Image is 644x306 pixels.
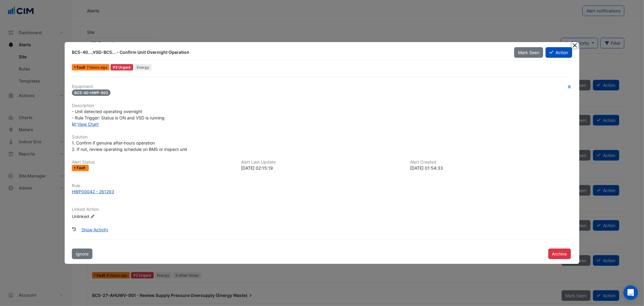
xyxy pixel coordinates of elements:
[241,165,403,171] div: [DATE] 02:15:19
[72,84,572,89] h6: Equipment
[241,160,403,165] h6: Alert Last Update
[72,90,111,96] span: BC5-40-HWP-003
[72,140,187,152] span: 1. Confirm if genuine after-hours operation 2. If not, review operating schedule on BMS or inspec...
[518,50,539,55] span: Mark Seen
[72,122,99,127] a: View Chart
[76,251,88,256] span: Ignore
[548,249,571,259] button: Archive
[77,166,87,170] span: Fault
[546,47,572,58] button: Action
[87,65,107,70] span: Thu 28-Aug-2025 02:15 AEST
[72,160,234,165] h6: Alert Status
[72,188,572,195] a: HWP00042 - 261293
[72,183,572,188] h6: Rule
[410,165,572,171] div: [DATE] 01:54:33
[90,214,95,219] fa-icon: Edit Linked Action
[78,224,112,235] button: Show Activity
[72,109,165,120] span: - Unit detected operating overnight - Rule Trigger: Status is ON and VSD is running
[72,249,92,259] button: Ignore
[134,64,152,70] span: Energy
[72,188,114,195] div: HWP00042 - 261293
[514,47,543,58] button: Mark Seen
[410,160,572,165] h6: Alert Created
[72,207,572,212] h6: Linked Action
[623,285,638,300] div: Open Intercom Messenger
[72,103,572,108] h6: Description
[572,42,578,48] button: Close
[111,64,133,70] div: P2 Urgent
[72,135,572,140] h6: Solution
[72,49,507,55] div: BC5-40...,VSD-BC5... - Confirm Unit Overnight Operation
[72,213,144,219] div: Unlinked
[77,66,87,69] span: Fault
